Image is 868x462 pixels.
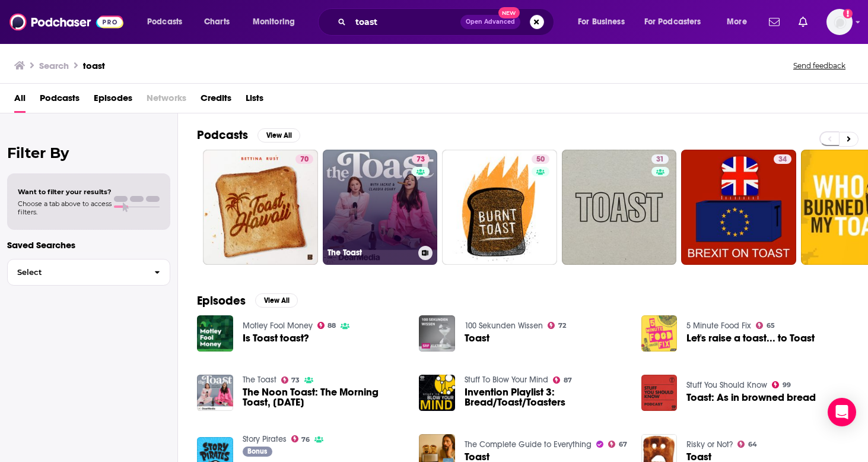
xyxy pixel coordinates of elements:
[419,315,455,352] img: Toast
[772,381,791,388] a: 99
[718,12,762,31] button: open menu
[465,321,543,331] a: 100 Sekunden Wissen
[681,150,796,265] a: 34
[826,9,853,35] button: Show profile menu
[257,128,300,143] button: View All
[578,14,625,30] span: For Business
[9,11,123,33] a: Podchaser - Follow, Share and Rate Podcasts
[197,128,248,143] h2: Podcasts
[203,150,318,265] a: 70
[39,60,69,71] h3: Search
[412,154,430,164] a: 73
[686,333,815,343] span: Let's raise a toast... to Toast
[94,88,132,113] a: Episodes
[564,378,572,383] span: 87
[794,12,812,32] a: Show notifications dropdown
[18,200,112,216] span: Choose a tab above to access filters.
[562,150,677,265] a: 31
[243,333,309,343] span: Is Toast toast?
[558,323,566,328] span: 72
[255,293,298,308] button: View All
[7,239,170,251] p: Saved Searches
[548,322,566,329] a: 72
[686,439,733,450] a: Risky or Not?
[686,452,711,462] a: Toast
[790,61,849,71] button: Send feedback
[465,439,592,450] a: The Complete Guide to Everything
[465,333,489,343] a: Toast
[243,434,287,444] a: Story Pirates
[8,268,145,276] span: Select
[197,375,233,411] img: The Noon Toast: The Morning Toast, Monday, March 30th, 2020
[644,14,701,30] span: For Podcasters
[466,19,515,25] span: Open Advanced
[83,60,105,71] h3: toast
[328,248,414,258] h3: The Toast
[756,322,775,329] a: 65
[686,380,767,390] a: Stuff You Should Know
[351,12,460,31] input: Search podcasts, credits, & more...
[243,375,276,385] a: The Toast
[608,441,627,448] a: 67
[465,387,627,407] a: Invention Playlist 3: Bread/Toast/Toasters
[139,12,198,31] button: open menu
[465,452,489,462] a: Toast
[301,437,310,442] span: 76
[197,293,246,308] h2: Episodes
[737,441,757,448] a: 64
[246,88,263,113] a: Lists
[317,322,336,329] a: 88
[40,88,80,113] a: Podcasts
[686,321,751,331] a: 5 Minute Food Fix
[783,382,791,388] span: 99
[536,154,545,166] span: 50
[727,14,747,30] span: More
[419,375,455,411] img: Invention Playlist 3: Bread/Toast/Toasters
[201,88,231,113] a: Credits
[196,12,237,31] a: Charts
[641,315,678,352] img: Let's raise a toast... to Toast
[442,150,557,265] a: 50
[460,15,520,29] button: Open AdvancedNew
[14,88,26,113] a: All
[498,7,520,18] span: New
[243,387,405,407] span: The Noon Toast: The Morning Toast, [DATE]
[197,315,233,352] img: Is Toast toast?
[826,9,853,35] span: Logged in as mckenziesemrau
[748,442,757,447] span: 64
[641,375,678,411] a: Toast: As in browned bread
[764,12,784,32] a: Show notifications dropdown
[253,14,295,30] span: Monitoring
[686,393,816,403] a: Toast: As in browned bread
[778,154,787,166] span: 34
[204,14,230,30] span: Charts
[197,128,300,143] a: PodcastsView All
[532,154,549,164] a: 50
[826,9,853,35] img: User Profile
[295,154,313,164] a: 70
[243,387,405,407] a: The Noon Toast: The Morning Toast, Monday, March 30th, 2020
[656,154,664,166] span: 31
[300,154,309,166] span: 70
[767,323,775,328] span: 65
[570,12,640,31] button: open menu
[619,442,627,447] span: 67
[843,9,853,18] svg: Add a profile image
[416,154,425,166] span: 73
[651,154,669,164] a: 31
[244,12,310,31] button: open menu
[553,376,572,384] a: 87
[637,12,718,31] button: open menu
